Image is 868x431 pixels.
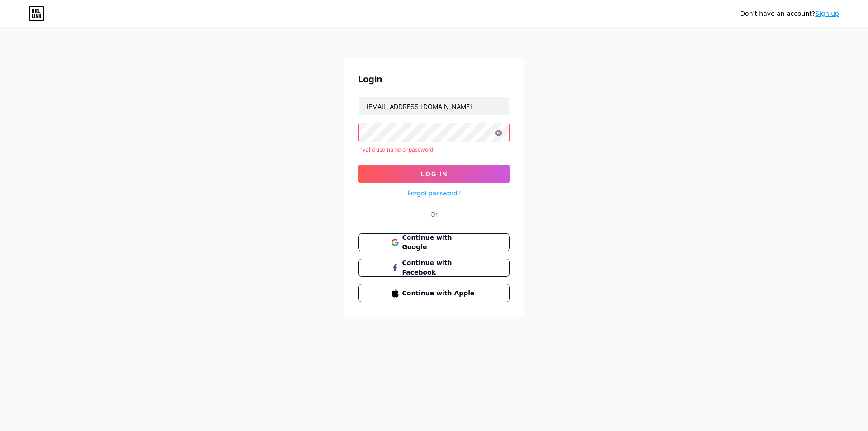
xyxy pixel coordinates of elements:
a: Forgot password? [408,188,461,198]
div: Login [358,72,510,86]
div: Invalid username or password. [358,146,510,154]
button: Log In [358,165,510,183]
span: Continue with Google [402,233,477,252]
span: Continue with Facebook [402,258,477,277]
div: Or [430,209,438,219]
button: Continue with Apple [358,284,510,302]
button: Continue with Google [358,233,510,251]
span: Continue with Apple [402,289,477,298]
a: Sign up [815,10,839,17]
span: Log In [421,170,448,178]
button: Continue with Facebook [358,259,510,277]
div: Don't have an account? [740,9,839,19]
input: Username [359,97,509,115]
